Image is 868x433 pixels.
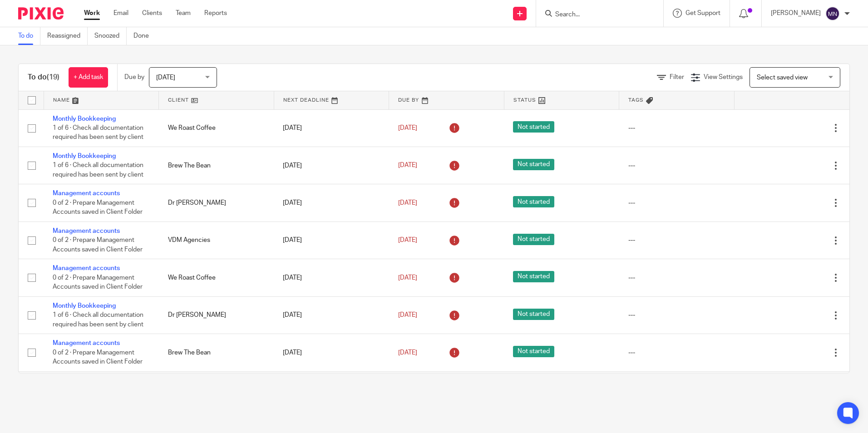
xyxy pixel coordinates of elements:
td: Brew The Bean [159,147,274,184]
a: Management accounts [53,340,120,346]
span: Not started [513,196,554,207]
span: 1 of 6 · Check all documentation required has been sent by client [53,162,143,178]
p: [PERSON_NAME] [771,9,821,18]
span: [DATE] [398,349,417,356]
td: [DATE] [274,184,389,221]
span: Get Support [686,10,720,16]
span: [DATE] [398,312,417,318]
div: --- [628,273,725,282]
td: [PERSON_NAME] and Son Projects [159,371,274,408]
span: 0 of 2 · Prepare Management Accounts saved in Client Folder [53,200,143,216]
a: Team [176,9,191,18]
a: Monthly Bookkeeping [53,116,116,122]
div: --- [628,236,725,245]
a: Reassigned [47,27,88,45]
span: 1 of 6 · Check all documentation required has been sent by client [53,312,143,328]
span: Select saved view [757,74,808,81]
span: 0 of 2 · Prepare Management Accounts saved in Client Folder [53,349,143,365]
a: Work [84,9,100,18]
span: 1 of 6 · Check all documentation required has been sent by client [53,125,143,141]
td: [DATE] [274,371,389,408]
a: To do [18,27,40,45]
span: 0 of 2 · Prepare Management Accounts saved in Client Folder [53,237,143,253]
div: --- [628,123,725,133]
p: Due by [124,73,144,82]
td: [DATE] [274,109,389,147]
td: [DATE] [274,221,389,259]
a: Clients [142,9,162,18]
td: We Roast Coffee [159,109,274,147]
a: Email [113,9,128,18]
td: [DATE] [274,259,389,296]
a: Management accounts [53,265,120,271]
img: svg%3E [825,6,840,21]
a: Monthly Bookkeeping [53,303,116,309]
span: [DATE] [398,200,417,206]
span: Not started [513,234,554,245]
div: --- [628,348,725,357]
td: We Roast Coffee [159,259,274,296]
div: --- [628,198,725,207]
a: Done [133,27,156,45]
span: Not started [513,271,554,282]
span: Tags [628,98,644,103]
a: Management accounts [53,190,120,197]
span: (19) [47,74,59,81]
input: Search [554,11,636,19]
td: [DATE] [274,334,389,371]
span: Not started [513,309,554,320]
td: Dr [PERSON_NAME] [159,184,274,221]
span: 0 of 2 · Prepare Management Accounts saved in Client Folder [53,275,143,290]
a: + Add task [69,67,108,88]
span: Filter [670,74,684,80]
span: View Settings [704,74,743,80]
div: --- [628,310,725,320]
td: [DATE] [274,147,389,184]
td: Brew The Bean [159,334,274,371]
span: Not started [513,121,554,133]
a: Management accounts [53,228,120,234]
span: Not started [513,159,554,170]
span: [DATE] [398,275,417,281]
span: [DATE] [398,237,417,243]
span: [DATE] [398,125,417,131]
a: Monthly Bookkeeping [53,153,116,159]
span: [DATE] [398,162,417,169]
td: Dr [PERSON_NAME] [159,296,274,334]
span: [DATE] [156,74,175,81]
div: --- [628,161,725,170]
h1: To do [28,73,59,82]
a: Snoozed [94,27,127,45]
a: Reports [204,9,227,18]
td: [DATE] [274,296,389,334]
td: VDM Agencies [159,221,274,259]
img: Pixie [18,7,64,20]
span: Not started [513,346,554,357]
